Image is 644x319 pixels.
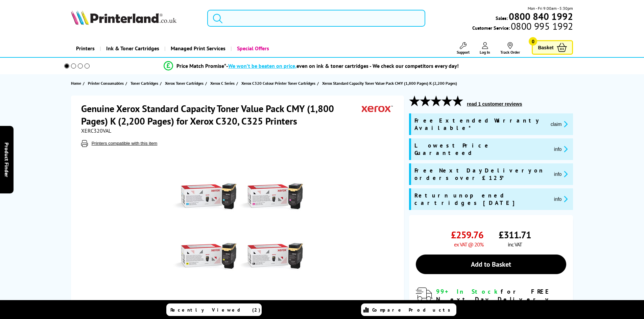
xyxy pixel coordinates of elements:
span: We won’t be beaten on price, [228,62,296,69]
span: Toner Cartridges [130,80,158,87]
span: 0800 995 1992 [510,23,573,29]
span: Free Extended Warranty Available* [414,117,545,132]
a: Support [457,42,470,55]
img: Xerox Standard Capacity Toner Value Pack CMY (1,800 Pages) K (2,200 Pages) [172,160,305,293]
span: Sales: [496,15,508,21]
span: 0 [529,37,537,46]
span: Return unopened cartridges [DATE] [414,192,549,207]
span: Free Next Day Delivery on orders over £125* [414,167,549,182]
a: Basket 0 [532,40,573,55]
button: promo-description [552,145,570,153]
span: inc VAT [508,241,522,248]
a: Special Offers [231,40,274,57]
span: Home [71,80,81,87]
div: for FREE Next Day Delivery [436,288,566,303]
a: Ink & Toner Cartridges [100,40,164,57]
a: Xerox C320 Colour Printer Toner Cartridges [241,80,317,87]
a: Track Order [500,42,520,55]
span: Printer Consumables [88,80,124,87]
span: Xerox Standard Capacity Toner Value Pack CMY (1,800 Pages) K (2,200 Pages) [322,80,457,87]
span: Product Finder [3,142,10,177]
h1: Genuine Xerox Standard Capacity Toner Value Pack CMY (1,800 Pages) K (2,200 Pages) for Xerox C320... [81,102,362,127]
span: 99+ In Stock [436,288,501,295]
a: Add to Basket [416,255,566,274]
a: Recently Viewed (2) [166,303,262,316]
span: Log In [480,50,490,55]
span: Basket [538,43,553,52]
span: XERC320VAL [81,127,111,134]
span: Xerox Toner Cartridges [165,80,204,87]
span: Xerox C Series [210,80,235,87]
button: promo-description [549,120,570,128]
div: modal_delivery [416,288,566,319]
span: ex VAT @ 20% [454,241,483,248]
span: Xerox C320 Colour Printer Toner Cartridges [241,80,315,87]
a: Toner Cartridges [130,80,160,87]
span: Recently Viewed (2) [170,307,261,313]
span: Compare Products [372,307,454,313]
span: £311.71 [499,229,531,241]
span: Lowest Price Guaranteed [414,142,549,157]
button: promo-description [552,170,570,178]
button: promo-description [552,195,570,203]
span: Customer Service: [472,23,573,31]
a: Compare Products [361,303,456,316]
a: Home [71,80,83,87]
b: 0800 840 1992 [509,10,573,23]
a: Xerox C Series [210,80,236,87]
li: modal_Promise [55,60,568,72]
span: Mon - Fri 9:00am - 5:30pm [528,5,573,11]
a: Xerox Standard Capacity Toner Value Pack CMY (1,800 Pages) K (2,200 Pages) [322,80,459,87]
a: Printers [71,40,100,57]
a: Xerox Toner Cartridges [165,80,205,87]
a: 0800 840 1992 [508,13,573,20]
span: Price Match Promise* [176,62,226,69]
div: - even on ink & toner cartridges - We check our competitors every day! [226,62,459,69]
span: £259.76 [451,229,483,241]
img: Xerox [362,102,393,115]
a: Log In [480,42,490,55]
a: Printerland Logo [71,10,199,26]
a: Managed Print Services [164,40,231,57]
button: Printers compatible with this item [90,140,160,146]
span: Support [457,50,470,55]
button: read 1 customer reviews [465,101,524,107]
img: Printerland Logo [71,10,176,25]
a: Printer Consumables [88,80,125,87]
span: Ink & Toner Cartridges [106,40,159,57]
